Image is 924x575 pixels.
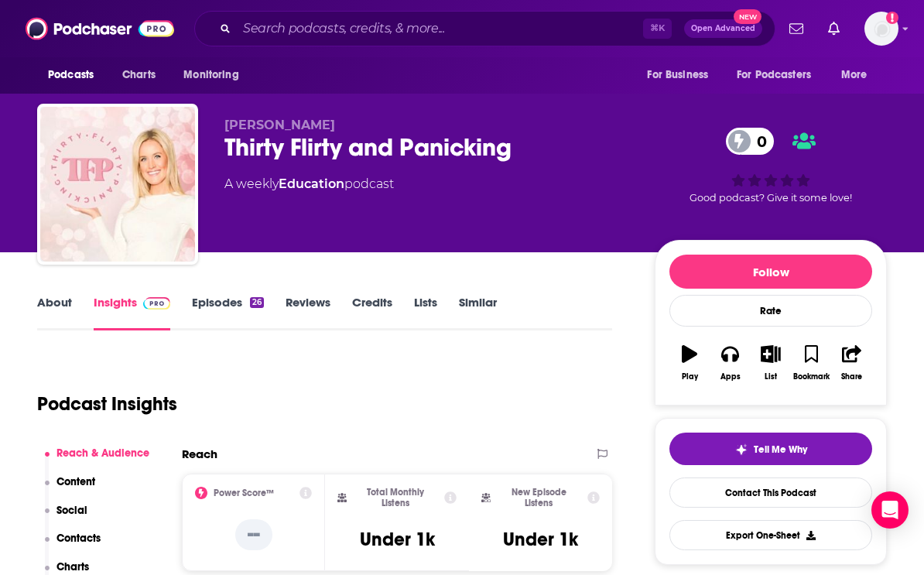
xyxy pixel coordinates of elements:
[669,477,872,508] a: Contact This Podcast
[726,128,775,155] a: 0
[143,297,170,310] img: Podchaser Pro
[647,64,708,86] span: For Business
[765,372,777,382] div: List
[497,487,581,508] h2: New Episode Listens
[56,475,95,488] p: Content
[45,504,88,532] button: Social
[682,372,698,382] div: Play
[864,12,898,46] span: Logged in as alignPR
[741,128,775,155] span: 0
[37,392,177,416] h1: Podcast Insights
[830,60,887,90] button: open menu
[173,60,258,90] button: open menu
[822,15,846,42] a: Show notifications dropdown
[886,12,898,24] svg: Add a profile image
[37,295,72,330] a: About
[112,60,165,90] a: Charts
[669,433,872,465] button: tell me why sparkleTell Me Why
[864,12,898,46] img: User Profile
[751,335,791,391] button: List
[720,372,741,382] div: Apps
[734,9,761,24] span: New
[643,19,672,39] span: ⌘ K
[832,335,872,391] button: Share
[194,11,775,46] div: Search podcasts, credits, & more...
[669,255,872,289] button: Follow
[40,107,195,262] img: Thirty Flirty and Panicking
[735,443,748,456] img: tell me why sparkle
[841,64,868,86] span: More
[691,25,755,33] span: Open Advanced
[183,64,238,86] span: Monitoring
[56,532,101,545] p: Contacts
[214,488,274,498] h2: Power Score™
[871,491,909,529] div: Open Intercom Messenger
[669,295,872,327] div: Rate
[503,528,578,551] h3: Under 1k
[26,14,174,43] img: Podchaser - Follow, Share and Rate Podcasts
[655,118,887,214] div: 0Good podcast? Give it some love!
[56,447,149,460] p: Reach & Audience
[727,60,833,90] button: open menu
[737,64,811,86] span: For Podcasters
[224,118,335,132] span: [PERSON_NAME]
[864,12,898,46] button: Show profile menu
[841,372,862,382] div: Share
[791,335,831,391] button: Bookmark
[182,447,217,461] h2: Reach
[45,532,101,560] button: Contacts
[56,504,87,517] p: Social
[352,295,392,330] a: Credits
[690,192,852,204] span: Good podcast? Give it some love!
[192,295,264,330] a: Episodes26
[754,443,807,456] span: Tell Me Why
[122,64,156,86] span: Charts
[250,297,264,308] div: 26
[710,335,750,391] button: Apps
[56,560,89,573] p: Charts
[414,295,437,330] a: Lists
[360,528,435,551] h3: Under 1k
[235,519,272,550] p: --
[669,335,710,391] button: Play
[459,295,497,330] a: Similar
[669,520,872,550] button: Export One-Sheet
[684,19,762,38] button: Open AdvancedNew
[94,295,170,330] a: InsightsPodchaser Pro
[45,447,150,475] button: Reach & Audience
[636,60,727,90] button: open menu
[237,16,643,41] input: Search podcasts, credits, & more...
[783,15,809,42] a: Show notifications dropdown
[48,64,94,86] span: Podcasts
[286,295,330,330] a: Reviews
[37,60,114,90] button: open menu
[793,372,830,382] div: Bookmark
[45,475,96,504] button: Content
[279,176,344,191] a: Education
[224,175,394,193] div: A weekly podcast
[353,487,437,508] h2: Total Monthly Listens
